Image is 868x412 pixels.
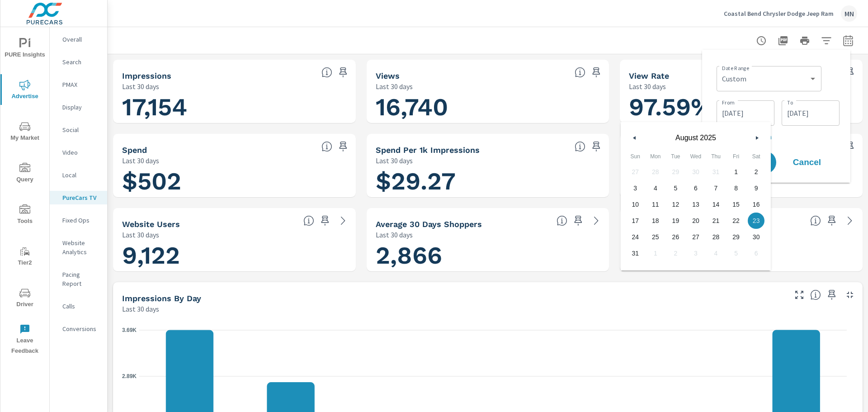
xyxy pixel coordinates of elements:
p: Last 30 days [122,155,159,166]
p: Last 30 days [122,303,159,314]
span: 29 [732,229,740,245]
span: Leave Feedback [3,324,47,356]
button: 1 [726,164,746,180]
span: 27 [692,229,699,245]
p: Social [62,125,100,134]
h5: Spend [122,145,147,155]
span: Save this to your personalized report [825,213,839,228]
span: 5 [674,180,677,196]
button: 8 [726,180,746,196]
h1: 97.59% [629,92,854,123]
span: 9 [755,180,758,196]
button: 12 [665,196,686,213]
span: Tue [665,149,686,164]
button: 24 [625,229,646,245]
p: Display [62,103,100,112]
span: 18 [652,213,659,229]
h5: Impressions [122,71,171,81]
button: 4 [646,180,666,196]
div: Display [50,100,107,114]
div: Search [50,55,107,69]
button: 28 [706,229,726,245]
button: Make Fullscreen [792,288,807,302]
p: Video [62,148,100,157]
h5: Impressions by Day [122,294,201,303]
p: Website Analytics [62,238,100,256]
span: Save this to your personalized report [318,213,332,228]
span: 21 [712,213,720,229]
span: 15 [732,196,740,213]
span: Save this to your personalized report [571,213,585,228]
p: Overall [62,35,100,44]
button: 27 [686,229,706,245]
div: Pacing Report [50,268,107,290]
span: Wed [686,149,706,164]
span: Cancel [789,158,825,166]
h1: 16,740 [376,92,600,123]
button: 10 [625,196,646,213]
div: Video [50,146,107,159]
span: 16 [753,196,760,213]
span: 28 [712,229,720,245]
button: "Export Report to PDF" [774,32,792,50]
span: 2 [755,164,758,180]
h1: 17,154 [122,92,347,123]
p: Last 30 days [629,81,666,92]
span: Tools [3,204,47,227]
button: 16 [746,196,766,213]
span: Save this to your personalized report [336,139,350,154]
span: 13 [692,196,699,213]
span: A rolling 30 day total of daily Shoppers on the dealership website, averaged over the selected da... [557,215,567,226]
span: 7 [714,180,718,196]
button: 20 [686,213,706,229]
span: Number of times your connected TV ad was presented to a user. [Source: This data is provided by t... [321,67,332,78]
button: 30 [746,229,766,245]
h5: Views [376,71,400,81]
p: PureCars TV [62,193,100,202]
span: Save this to your personalized report [589,65,604,80]
div: Conversions [50,322,107,336]
button: 15 [726,196,746,213]
span: 12 [672,196,679,213]
button: 3 [625,180,646,196]
button: 13 [686,196,706,213]
p: Last 30 days [376,229,413,240]
button: Minimize Widget [843,288,857,302]
h5: Average 30 Days Shoppers [376,219,482,229]
span: Save this to your personalized report [825,288,839,302]
p: Local [62,170,100,180]
div: Calls [50,299,107,313]
p: Fixed Ops [62,216,100,225]
span: 31 [632,245,639,261]
div: PureCars TV [50,191,107,204]
text: 3.69K [122,327,137,333]
span: 22 [732,213,740,229]
button: 22 [726,213,746,229]
span: 6 [694,180,698,196]
span: Total spend per 1,000 impressions. [Source: This data is provided by the video advertising platform] [575,141,585,152]
h5: Spend Per 1k Impressions [376,145,480,155]
span: Cost of your connected TV ad campaigns. [Source: This data is provided by the video advertising p... [321,141,332,152]
p: Coastal Bend Chrysler Dodge Jeep Ram [724,9,834,18]
div: nav menu [0,27,49,360]
span: Sat [746,149,766,164]
span: 3 [633,180,637,196]
span: My Market [3,121,47,143]
span: Percentage of users who viewed your campaigns who clicked through to your website. For example, i... [810,215,821,226]
a: See more details in report [336,213,350,228]
div: Website Analytics [50,236,107,259]
button: 14 [706,196,726,213]
h1: 2,866 [376,240,600,271]
text: 2.89K [122,373,137,379]
button: 11 [646,196,666,213]
button: Select Date Range [839,32,857,50]
span: 20 [692,213,699,229]
button: 7 [706,180,726,196]
span: 23 [753,213,760,229]
p: PMAX [62,80,100,89]
span: Save this to your personalized report [336,65,350,80]
button: 5 [665,180,686,196]
button: 19 [665,213,686,229]
span: August 2025 [642,134,750,142]
p: Search [62,57,100,66]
